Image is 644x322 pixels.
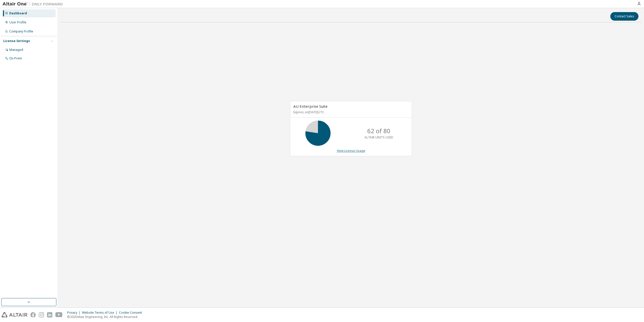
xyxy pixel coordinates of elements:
[9,29,33,33] div: Company Profile
[30,312,36,317] img: facebook.svg
[9,56,22,60] div: On Prem
[67,315,145,319] p: © 2025 Altair Engineering, Inc. All Rights Reserved.
[9,48,23,52] div: Managed
[367,127,390,135] p: 62 of 80
[39,312,44,317] img: instagram.svg
[3,39,30,43] div: License Settings
[9,20,26,24] div: User Profile
[47,312,52,317] img: linkedin.svg
[55,312,63,317] img: youtube.svg
[293,110,408,114] p: Expires on [DATE] UTC
[3,2,65,7] img: Altair One
[82,311,119,315] div: Website Terms of Use
[337,149,365,153] a: View License Usage
[119,311,145,315] div: Cookie Consent
[67,311,82,315] div: Privacy
[2,312,27,317] img: altair_logo.svg
[293,104,328,109] span: AU Enterprise Suite
[9,11,27,15] div: Dashboard
[365,135,393,139] p: ALTAIR UNITS USED
[610,12,638,21] button: Contact Sales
